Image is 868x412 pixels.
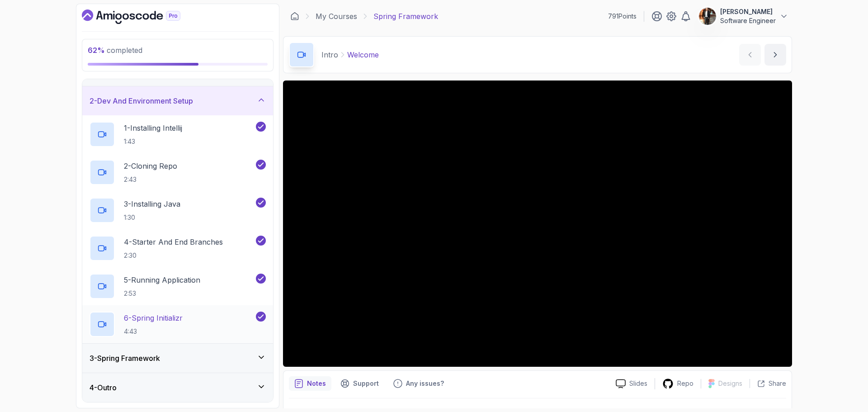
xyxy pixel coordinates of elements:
h3: 2 - Dev And Environment Setup [90,95,193,106]
button: 3-Installing Java1:30 [90,198,266,223]
h3: 3 - Spring Framework [90,353,160,364]
button: Support button [335,376,384,391]
p: Repo [677,379,693,388]
p: 5 - Running Application [124,275,200,285]
h3: 4 - Outro [90,382,117,393]
button: 5-Running Application2:53 [90,274,266,299]
p: 3 - Installing Java [124,199,180,209]
img: user profile image [699,8,716,25]
p: Slides [629,379,647,388]
a: Slides [609,379,655,388]
button: 4-Starter And End Branches2:30 [90,236,266,261]
a: My Courses [316,11,357,22]
a: Dashboard [82,9,201,24]
button: next content [764,44,786,66]
p: 2:53 [124,289,200,298]
p: 1:43 [124,137,182,146]
span: completed [88,46,142,55]
p: 6 - Spring Initializr [124,313,183,323]
a: Repo [655,378,701,389]
span: 62 % [88,46,105,55]
button: 4-Outro [82,373,273,402]
button: 3-Spring Framework [82,344,273,373]
p: 4 - Starter And End Branches [124,237,223,247]
a: Dashboard [290,12,299,21]
p: Any issues? [406,379,444,388]
p: Spring Framework [373,11,438,22]
p: Notes [307,379,326,388]
button: previous content [739,44,761,66]
p: 1:30 [124,213,180,222]
button: Share [750,379,786,388]
p: 2:30 [124,251,223,260]
p: 2:43 [124,175,177,184]
iframe: 1 - Hi [283,81,792,367]
p: Software Engineer [720,16,776,25]
button: 2-Cloning Repo2:43 [90,160,266,185]
p: Welcome [347,49,379,60]
p: 2 - Cloning Repo [124,161,177,171]
p: Support [353,379,379,388]
p: 4:43 [124,327,183,336]
p: Intro [321,49,338,60]
p: [PERSON_NAME] [720,7,776,16]
p: Share [769,379,786,388]
button: Feedback button [388,376,449,391]
button: 6-Spring Initializr4:43 [90,312,266,337]
p: 1 - Installing Intellij [124,123,182,133]
button: 2-Dev And Environment Setup [82,86,273,115]
button: user profile image[PERSON_NAME]Software Engineer [698,7,788,25]
p: Designs [718,379,742,388]
p: 791 Points [608,12,637,21]
button: 1-Installing Intellij1:43 [90,122,266,147]
button: notes button [289,376,331,391]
